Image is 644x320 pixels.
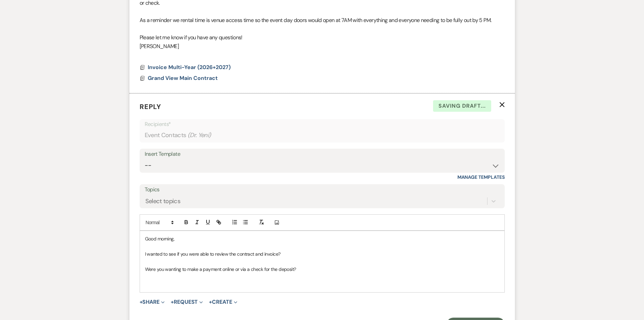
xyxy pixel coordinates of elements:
[145,250,499,258] p: I wanted to see if you were able to review the contract and invoice?
[145,197,181,206] div: Select topics
[140,34,242,41] span: Please let me know if you have any questions!
[140,299,165,305] button: Share
[171,299,174,305] span: +
[145,235,499,242] p: Good morning,
[148,74,218,82] span: Grand View Main Contract
[148,74,219,82] button: Grand View Main Contract
[433,100,491,112] span: Saving draft...
[209,299,237,305] button: Create
[148,63,232,71] button: Invoice Multi-Year (2026+2027)
[209,299,212,305] span: +
[140,43,179,50] span: [PERSON_NAME]
[145,149,500,159] div: Insert Template
[140,299,143,305] span: +
[148,64,231,71] span: Invoice Multi-Year (2026+2027)
[140,17,492,24] span: As a reminder we rental time is venue access time so the event day doors would open at 7AM with e...
[145,185,500,195] label: Topics
[171,299,203,305] button: Request
[145,120,500,129] p: Recipients*
[457,174,505,180] a: Manage Templates
[140,102,161,111] span: Reply
[145,265,499,273] p: Were you wanting to make a payment online or via a check for the deposit?
[145,129,500,142] div: Event Contacts
[188,131,212,140] span: ( Dr. Yeni )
